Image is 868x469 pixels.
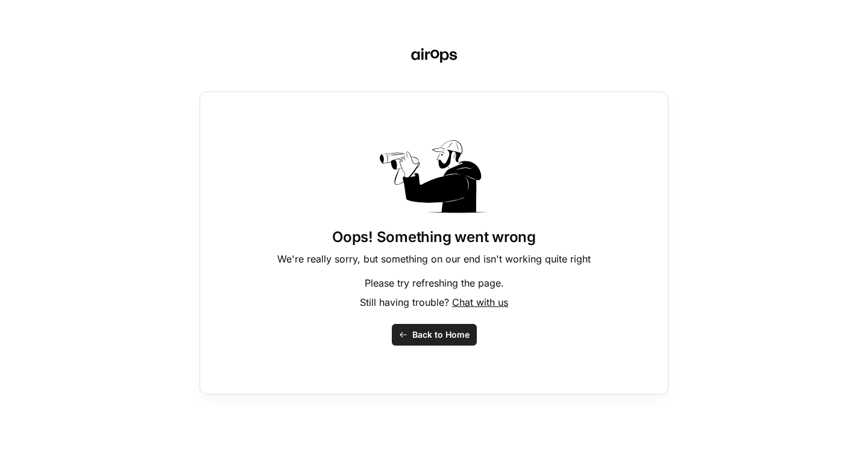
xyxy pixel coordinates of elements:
[332,228,536,247] h1: Oops! Something went wrong
[412,329,470,341] span: Back to Home
[392,324,477,346] button: Back to Home
[277,252,591,266] p: We're really sorry, but something on our end isn't working quite right
[365,276,504,290] p: Please try refreshing the page.
[452,296,508,308] span: Chat with us
[360,295,508,309] p: Still having trouble?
